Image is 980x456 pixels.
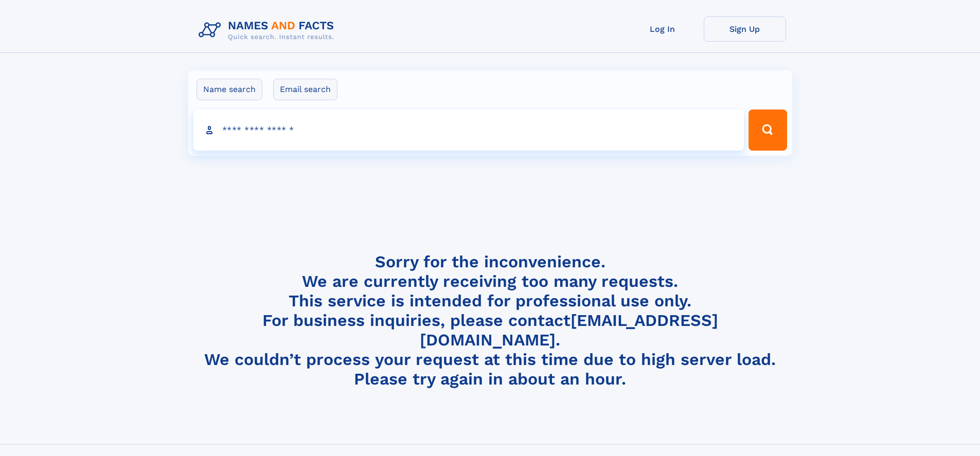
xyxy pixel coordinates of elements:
[420,311,718,350] a: [EMAIL_ADDRESS][DOMAIN_NAME]
[193,110,744,151] input: search input
[194,252,786,389] h4: Sorry for the inconvenience. We are currently receiving too many requests. This service is intend...
[749,110,787,151] button: Search Button
[194,16,343,44] img: Logo Names and Facts
[197,79,262,100] label: Name search
[273,79,337,100] label: Email search
[704,16,786,42] a: Sign Up
[621,16,704,42] a: Log In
